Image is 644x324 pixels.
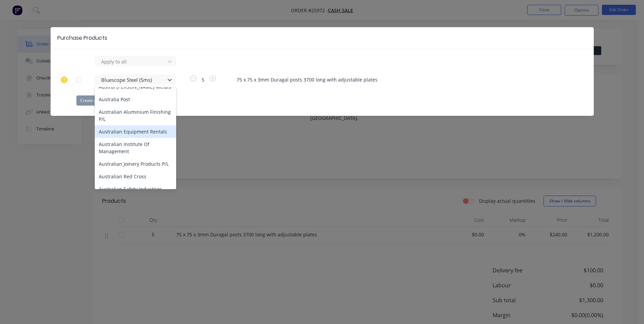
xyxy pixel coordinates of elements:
[95,183,176,195] div: Australian Safety Industries
[237,76,568,83] span: 75 x 75 x 3mm Duragal posts 3700 long with adjustable plates
[95,125,176,138] div: Australian Equipment Rentals
[95,170,176,183] div: Australian Red Cross
[95,158,176,170] div: Australian Joinery Products P/L
[95,138,176,158] div: Australian Institute Of Management
[198,76,208,83] span: 5
[95,106,176,125] div: Australian Aluminium Finishing P/L
[57,34,107,42] div: Purchase Products
[95,93,176,106] div: Australia Post
[76,95,120,106] button: Create purchase(s)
